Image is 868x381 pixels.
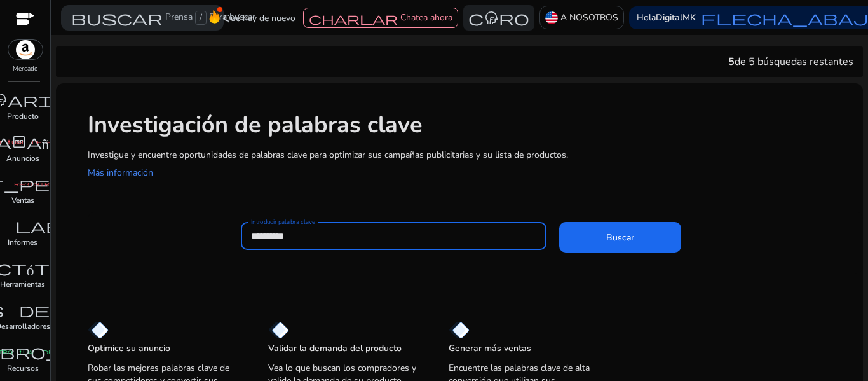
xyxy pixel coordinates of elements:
font: Introducir palabra clave [251,218,315,226]
font: Informes [8,237,37,247]
img: diamond.svg [449,321,470,339]
font: buscar [71,9,163,27]
font: Generar más ventas [449,342,531,354]
font: de 5 búsquedas restantes [735,55,853,69]
font: Investigue y encuentre oportunidades de palabras clave para optimizar sus campañas publicitarias ... [88,149,568,161]
button: Buscar [559,222,681,253]
font: Hola [637,11,656,24]
font: Anuncios [6,153,39,163]
font: Mercado [13,64,38,73]
font: / [200,11,202,24]
font: charlar [309,11,398,26]
font: A NOSOTROS [560,11,618,24]
font: Investigación de palabras clave [88,109,423,141]
font: Optimice su anuncio [88,342,170,354]
font: registro manual de fibra [14,181,126,187]
font: Producto [7,111,39,121]
font: centro [468,9,529,27]
font: Validar la demanda del producto [268,342,402,354]
a: Más información [88,167,153,179]
img: us.svg [545,11,558,24]
img: diamond.svg [268,321,289,339]
font: Qué hay de nuevo [224,12,295,24]
button: charlarChatea ahora [303,8,458,28]
font: Recursos [7,363,39,373]
font: 5 [728,55,735,69]
font: Prensa [165,11,193,23]
img: amazon.svg [8,40,43,59]
font: DigitalMK [656,11,696,24]
font: Ventas [11,195,34,205]
font: Buscar [606,232,634,244]
img: diamond.svg [88,321,109,339]
font: Chatea ahora [400,11,452,24]
button: centro [463,5,534,31]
